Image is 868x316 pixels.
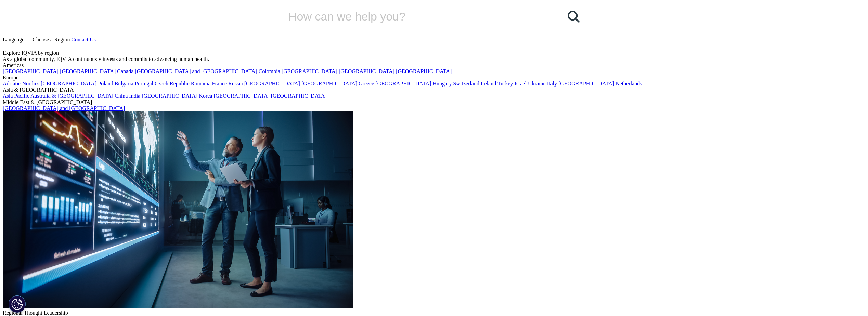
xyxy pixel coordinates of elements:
a: Czech Republic [155,81,190,87]
a: [GEOGRAPHIC_DATA] [271,93,327,99]
a: Netherlands [616,81,642,87]
a: Russia [228,81,243,87]
a: [GEOGRAPHIC_DATA] and [GEOGRAPHIC_DATA] [135,68,257,74]
a: Canada [117,68,133,74]
a: [GEOGRAPHIC_DATA] [41,81,96,87]
a: Poland [98,81,113,87]
a: Adriatic [3,81,21,87]
span: Language [3,37,24,42]
div: Explore IQVIA by region [3,50,865,56]
div: Regional Thought Leadership [3,310,865,316]
a: Search [563,6,584,27]
a: [GEOGRAPHIC_DATA] [301,81,357,87]
a: Switzerland [453,81,479,87]
a: France [212,81,227,87]
a: [GEOGRAPHIC_DATA] [375,81,431,87]
a: [GEOGRAPHIC_DATA] [282,68,337,74]
div: As a global community, IQVIA continuously invests and commits to advancing human health. [3,56,865,62]
a: [GEOGRAPHIC_DATA] [3,68,59,74]
div: Middle East & [GEOGRAPHIC_DATA] [3,99,865,105]
a: Greece [359,81,374,87]
a: [GEOGRAPHIC_DATA] [339,68,394,74]
a: [GEOGRAPHIC_DATA] [558,81,614,87]
a: Italy [547,81,557,87]
a: Ireland [481,81,496,87]
span: Choose a Region [33,37,70,42]
a: [GEOGRAPHIC_DATA] and [GEOGRAPHIC_DATA] [3,105,125,111]
a: Bulgaria [115,81,133,87]
a: Hungary [432,81,452,87]
a: Nordics [22,81,39,87]
a: Romania [191,81,211,87]
a: Asia Pacific [3,93,29,99]
a: China [115,93,128,99]
a: [GEOGRAPHIC_DATA] [244,81,300,87]
div: Europe [3,75,865,81]
a: Australia & [GEOGRAPHIC_DATA] [30,93,113,99]
a: Korea [199,93,212,99]
a: India [129,93,140,99]
button: Cookies Settings [9,295,26,313]
a: Israel [515,81,527,87]
a: [GEOGRAPHIC_DATA] [396,68,452,74]
a: [GEOGRAPHIC_DATA] [142,93,197,99]
a: Contact Us [71,37,96,42]
a: [GEOGRAPHIC_DATA] [60,68,116,74]
input: Search [284,6,544,27]
div: Americas [3,62,865,68]
svg: Search [568,11,580,23]
img: 2093_analyzing-data-using-big-screen-display-and-laptop.png [3,111,353,308]
div: Asia & [GEOGRAPHIC_DATA] [3,87,865,93]
a: Ukraine [528,81,546,87]
a: Portugal [135,81,153,87]
a: Colombia [259,68,280,74]
a: [GEOGRAPHIC_DATA] [213,93,269,99]
a: Turkey [497,81,513,87]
